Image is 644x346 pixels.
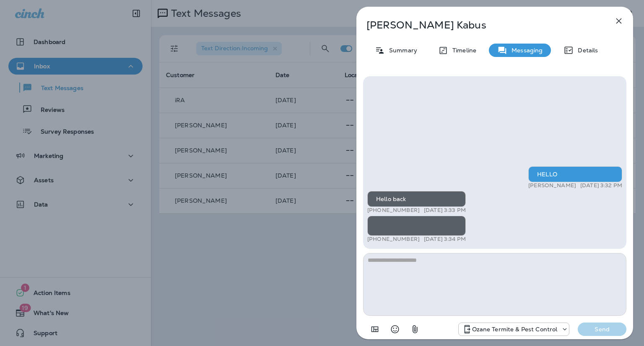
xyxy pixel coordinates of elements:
[366,321,383,338] button: Add in a premade template
[448,47,476,54] p: Timeline
[376,220,383,227] img: twilio-download
[580,181,622,188] p: [DATE] 3:32 PM
[367,206,420,213] p: [PHONE_NUMBER]
[507,47,543,54] p: Messaging
[472,326,558,333] p: Ozane Termite & Pest Control
[528,165,622,181] div: HELLO
[366,19,595,31] p: [PERSON_NAME] Kabus
[367,236,420,243] p: [PHONE_NUMBER]
[574,47,598,54] p: Details
[424,206,466,213] p: [DATE] 3:33 PM
[387,321,403,338] button: Select an emoji
[459,324,569,334] div: +1 (732) 702-5770
[528,181,576,188] p: [PERSON_NAME]
[385,47,417,54] p: Summary
[424,236,466,243] p: [DATE] 3:34 PM
[367,190,466,206] div: Hello back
